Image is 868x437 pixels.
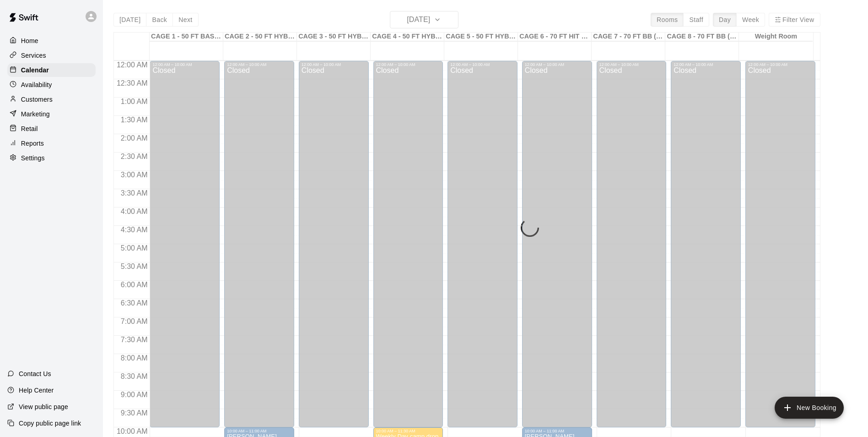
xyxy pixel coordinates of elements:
div: 12:00 AM – 10:00 AM: Closed [597,61,667,427]
div: 10:00 AM – 11:30 AM [376,429,441,433]
span: 12:00 AM [114,61,150,69]
span: 10:00 AM [114,427,150,435]
div: Closed [674,67,738,431]
div: CAGE 3 - 50 FT HYBRID BB/SB [297,33,371,41]
a: Calendar [7,63,96,77]
a: Marketing [7,107,96,121]
div: 12:00 AM – 10:00 AM: Closed [373,61,443,427]
p: Reports [21,139,44,148]
p: Calendar [21,66,49,75]
div: Closed [525,67,589,431]
div: CAGE 7 - 70 FT BB (w/ pitching mound) [592,33,665,41]
p: Marketing [21,109,50,119]
div: Closed [599,67,664,431]
div: Closed [748,67,813,431]
a: Availability [7,78,96,92]
span: 3:30 AM [119,189,150,197]
div: 12:00 AM – 10:00 AM: Closed [522,61,592,427]
p: Help Center [19,386,54,395]
p: View public page [19,402,68,411]
div: 12:00 AM – 10:00 AM: Closed [745,61,815,427]
span: 3:00 AM [119,171,150,179]
span: 4:30 AM [119,226,150,234]
span: 5:00 AM [119,244,150,252]
p: Settings [21,153,45,163]
div: 12:00 AM – 10:00 AM: Closed [299,61,369,427]
a: Settings [7,151,96,165]
div: CAGE 6 - 70 FT HIT TRAX [518,33,592,41]
div: Closed [152,67,217,431]
a: Retail [7,122,96,136]
span: 9:00 AM [119,391,150,399]
span: 5:30 AM [119,262,150,270]
span: 4:00 AM [119,208,150,215]
div: Closed [450,67,515,431]
div: CAGE 1 - 50 FT BASEBALL w/ Auto Feeder [150,33,223,41]
span: 8:00 AM [119,354,150,362]
div: 12:00 AM – 10:00 AM: Closed [150,61,220,427]
span: 6:30 AM [119,299,150,307]
div: CAGE 4 - 50 FT HYBRID BB/SB [371,33,444,41]
a: Reports [7,137,96,150]
div: 12:00 AM – 10:00 AM [599,62,664,67]
span: 2:30 AM [119,153,150,160]
button: add [775,397,844,419]
p: Services [21,51,46,60]
div: Weight Room [739,33,813,41]
span: 12:30 AM [114,79,150,87]
a: Services [7,49,96,62]
div: 12:00 AM – 10:00 AM [525,62,589,67]
span: 2:00 AM [119,134,150,142]
span: 9:30 AM [119,409,150,417]
span: 1:00 AM [119,98,150,105]
div: 12:00 AM – 10:00 AM [227,62,291,67]
a: Home [7,34,96,48]
span: 7:00 AM [119,317,150,325]
div: 12:00 AM – 10:00 AM: Closed [671,61,741,427]
span: 7:30 AM [119,336,150,344]
span: 1:30 AM [119,116,150,124]
p: Copy public page link [19,419,81,428]
span: 8:30 AM [119,372,150,380]
div: CAGE 5 - 50 FT HYBRID SB/BB [444,33,518,41]
div: Closed [227,67,291,431]
div: Closed [376,67,441,431]
div: Closed [302,67,366,431]
div: 12:00 AM – 10:00 AM [450,62,515,67]
div: 10:00 AM – 11:00 AM [227,429,291,433]
span: 6:00 AM [119,281,150,289]
p: Customers [21,95,53,104]
div: 12:00 AM – 10:00 AM [152,62,217,67]
p: Availability [21,80,52,89]
div: 12:00 AM – 10:00 AM: Closed [224,61,294,427]
div: CAGE 8 - 70 FT BB (w/ pitching mound) [665,33,739,41]
p: Home [21,36,38,45]
div: 12:00 AM – 10:00 AM: Closed [447,61,518,427]
div: 12:00 AM – 10:00 AM [302,62,366,67]
div: 12:00 AM – 10:00 AM [674,62,738,67]
p: Retail [21,124,38,133]
div: 12:00 AM – 10:00 AM [376,62,441,67]
p: Contact Us [19,369,51,378]
div: 12:00 AM – 10:00 AM [748,62,813,67]
div: 10:00 AM – 11:00 AM [525,429,589,433]
div: CAGE 2 - 50 FT HYBRID BB/SB [223,33,297,41]
a: Customers [7,93,96,106]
